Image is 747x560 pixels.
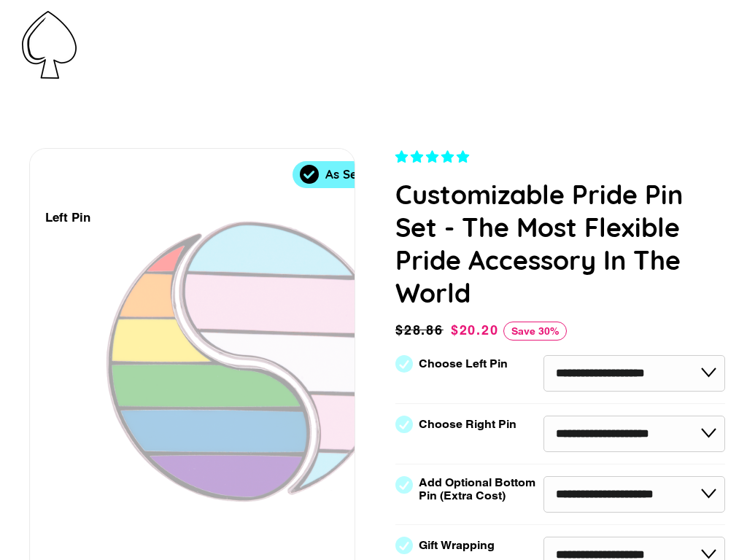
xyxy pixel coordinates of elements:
img: Pin-Ace [22,11,77,79]
span: Save 30% [503,322,567,341]
span: $28.86 [395,320,447,341]
label: Choose Left Pin [419,357,508,370]
h1: Customizable Pride Pin Set - The Most Flexible Pride Accessory In The World [395,178,725,309]
label: Add Optional Bottom Pin (Extra Cost) [419,476,541,502]
label: Choose Right Pin [419,418,516,431]
label: Gift Wrapping [419,539,495,552]
span: 4.83 stars [395,149,473,164]
span: $20.20 [451,322,499,338]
